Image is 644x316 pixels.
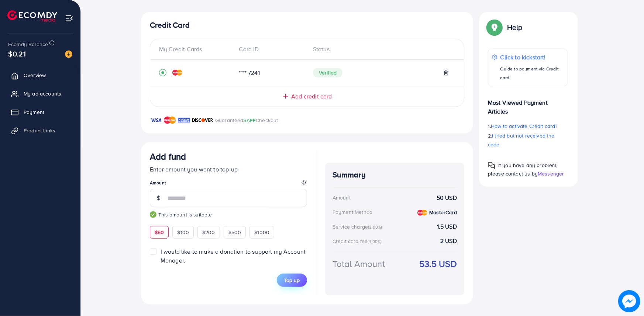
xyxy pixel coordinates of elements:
[228,229,241,236] span: $500
[313,68,342,77] span: Verified
[488,122,568,131] p: 1.
[491,122,557,130] span: How to activate Credit card?
[6,86,75,101] a: My ad accounts
[177,229,189,236] span: $100
[150,21,464,30] h4: Credit Card
[150,151,186,162] h3: Add fund
[488,162,495,169] img: Popup guide
[419,257,457,270] strong: 53.5 USD
[307,45,455,53] div: Status
[65,14,73,22] img: menu
[437,222,457,231] strong: 1.5 USD
[164,116,176,125] img: brand
[192,116,213,125] img: brand
[24,90,61,97] span: My ad accounts
[7,10,57,22] img: logo
[8,41,48,48] span: Ecomdy Balance
[333,257,385,270] div: Total Amount
[6,123,75,138] a: Product Links
[333,208,372,216] div: Payment Method
[488,132,555,148] span: I tried but not received the code.
[244,117,256,124] span: SAFE
[488,92,568,116] p: Most Viewed Payment Articles
[538,170,564,177] span: Messenger
[233,45,307,53] div: Card ID
[150,180,307,189] legend: Amount
[150,211,307,218] small: This amount is suitable
[417,210,427,216] img: credit
[618,290,640,312] img: image
[368,239,382,244] small: (4.00%)
[8,48,26,59] span: $0.21
[429,209,457,216] strong: MasterCard
[437,194,457,202] strong: 50 USD
[155,229,164,236] span: $50
[150,116,162,125] img: brand
[161,247,306,264] span: I would like to make a donation to support my Account Manager.
[488,21,501,34] img: Popup guide
[254,229,269,236] span: $1000
[6,68,75,83] a: Overview
[488,162,558,177] span: If you have any problem, please contact us by
[284,277,300,284] span: Top up
[440,237,457,245] strong: 2 USD
[215,116,278,125] p: Guaranteed Checkout
[150,165,307,174] p: Enter amount you want to top-up
[488,131,568,149] p: 2.
[65,51,72,58] img: image
[159,69,166,76] svg: record circle
[500,53,564,62] p: Click to kickstart!
[277,274,307,287] button: Top up
[333,194,351,201] div: Amount
[333,170,457,180] h4: Summary
[24,108,44,116] span: Payment
[291,92,332,101] span: Add credit card
[172,70,182,76] img: credit
[150,211,156,218] img: guide
[368,224,382,230] small: (3.00%)
[6,105,75,119] a: Payment
[333,237,384,245] div: Credit card fee
[507,23,523,32] p: Help
[333,223,384,230] div: Service charge
[500,65,564,82] p: Guide to payment via Credit card
[24,72,46,79] span: Overview
[202,229,215,236] span: $200
[159,45,233,53] div: My Credit Cards
[178,116,190,125] img: brand
[24,127,55,134] span: Product Links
